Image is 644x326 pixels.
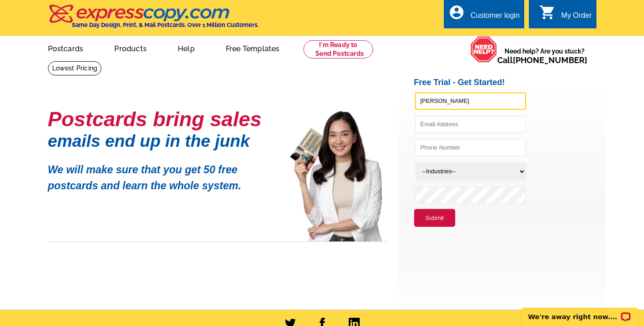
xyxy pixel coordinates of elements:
span: Need help? Are you stuck? [497,47,592,65]
div: Customer login [470,11,520,24]
h4: Same Day Design, Print, & Mail Postcards. Over 1 Million Customers. [72,21,259,28]
input: Full Name [415,92,526,110]
a: Free Templates [211,37,294,59]
h1: emails end up in the junk [48,136,277,146]
a: Same Day Design, Print, & Mail Postcards. Over 1 Million Customers. [48,11,259,28]
h2: Free Trial - Get Started! [414,78,606,88]
input: Phone Number [415,139,526,156]
a: shopping_cart My Order [539,10,592,21]
p: We will make sure that you get 50 free postcards and learn the whole system. [48,155,277,193]
a: [PHONE_NUMBER] [513,55,587,65]
a: Products [100,37,161,59]
input: Email Address [415,116,526,133]
h1: Postcards bring sales [48,111,277,127]
div: My Order [561,11,592,24]
img: help [470,36,497,63]
a: Help [163,37,209,59]
a: account_circle Customer login [448,10,520,21]
button: Submit [414,209,455,227]
iframe: LiveChat chat widget [516,297,644,326]
a: Postcards [33,37,98,59]
span: Call [497,55,587,65]
i: account_circle [448,4,465,21]
i: shopping_cart [539,4,556,21]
